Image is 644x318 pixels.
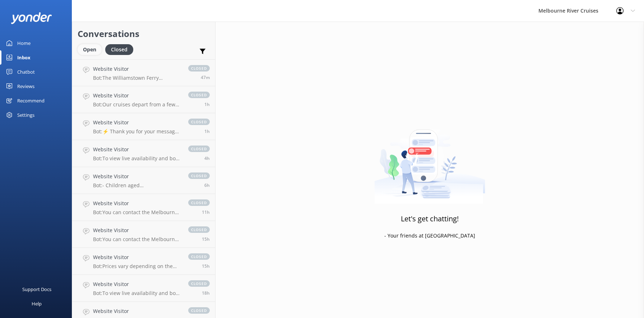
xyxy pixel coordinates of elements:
h4: Website Visitor [93,92,181,100]
span: Oct 07 2025 03:12pm (UTC +11:00) Australia/Sydney [202,290,210,296]
div: Support Docs [22,282,51,296]
span: Oct 07 2025 06:45pm (UTC +11:00) Australia/Sydney [202,236,210,242]
a: Website VisitorBot:Our cruises depart from a few different locations along [GEOGRAPHIC_DATA] and ... [72,86,215,113]
p: Bot: To view live availability and book your Melbourne River Cruise experience, please visit [URL... [93,155,181,162]
p: Bot: Our cruises depart from a few different locations along [GEOGRAPHIC_DATA] and Federation [GE... [93,101,181,108]
h4: Website Visitor [93,280,181,288]
div: Chatbot [17,65,35,79]
h4: Website Visitor [93,65,181,73]
span: closed [188,280,210,287]
p: Bot: The Williamstown Ferry operates on weekends, some public holidays, and daily during summer a... [93,75,181,81]
a: Website VisitorBot:You can contact the Melbourne River Cruises team by emailing [EMAIL_ADDRESS][D... [72,194,215,221]
h4: Website Visitor [93,226,181,234]
h4: Website Visitor [93,253,181,261]
span: Oct 08 2025 09:04am (UTC +11:00) Australia/Sydney [201,74,210,80]
span: Oct 08 2025 08:31am (UTC +11:00) Australia/Sydney [204,101,210,107]
span: closed [188,226,210,233]
p: Bot: Prices vary depending on the tour, season, group size, and fare type. For the most up-to-dat... [93,263,181,269]
div: Closed [105,44,133,55]
a: Website VisitorBot:- Children aged [DEMOGRAPHIC_DATA] years qualify for child fares, and kids und... [72,167,215,194]
span: Oct 08 2025 08:22am (UTC +11:00) Australia/Sydney [204,128,210,134]
a: Closed [105,45,137,53]
span: Oct 07 2025 10:09pm (UTC +11:00) Australia/Sydney [202,209,210,215]
img: artwork of a man stealing a conversation from at giant smartphone [374,114,485,204]
div: Inbox [17,50,31,65]
p: Bot: You can contact the Melbourne River Cruises team by emailing [EMAIL_ADDRESS][DOMAIN_NAME]. F... [93,209,181,216]
p: Bot: You can contact the Melbourne River Cruises team by emailing [EMAIL_ADDRESS][DOMAIN_NAME]. V... [93,236,181,243]
span: Oct 08 2025 03:45am (UTC +11:00) Australia/Sydney [204,182,210,188]
a: Website VisitorBot:To view live availability and book your Melbourne River Cruise experience, ple... [72,140,215,167]
span: closed [188,65,210,72]
h4: Website Visitor [93,307,181,315]
h2: Conversations [78,27,210,41]
h3: Let's get chatting! [401,213,459,225]
span: closed [188,172,210,179]
p: - Your friends at [GEOGRAPHIC_DATA] [384,232,475,240]
div: Reviews [17,79,34,93]
p: Bot: - Children aged [DEMOGRAPHIC_DATA] years qualify for child fares, and kids under 2 can trave... [93,182,181,189]
span: closed [188,199,210,206]
img: yonder-white-logo.png [11,12,52,24]
h4: Website Visitor [93,172,181,180]
span: closed [188,92,210,98]
h4: Website Visitor [93,146,181,153]
p: Bot: To view live availability and book your Melbourne River Cruise experience, click [URL][DOMAI... [93,290,181,296]
span: closed [188,307,210,314]
span: Oct 07 2025 06:08pm (UTC +11:00) Australia/Sydney [202,263,210,269]
a: Website VisitorBot:Prices vary depending on the tour, season, group size, and fare type. For the ... [72,248,215,275]
span: Oct 08 2025 05:48am (UTC +11:00) Australia/Sydney [204,155,210,161]
span: closed [188,146,210,152]
h4: Website Visitor [93,119,181,126]
span: closed [188,119,210,125]
a: Website VisitorBot:To view live availability and book your Melbourne River Cruise experience, cli... [72,275,215,302]
div: Recommend [17,93,45,108]
span: closed [188,253,210,260]
a: Website VisitorBot:The Williamstown Ferry operates on weekends, some public holidays, and daily d... [72,59,215,86]
h4: Website Visitor [93,199,181,207]
div: Help [32,296,42,311]
div: Home [17,36,31,50]
a: Website VisitorBot:⚡ Thank you for your message. Our office hours are Mon - Fri 9.30am - 5pm. We'... [72,113,215,140]
a: Website VisitorBot:You can contact the Melbourne River Cruises team by emailing [EMAIL_ADDRESS][D... [72,221,215,248]
div: Settings [17,108,34,122]
a: Open [78,45,105,53]
div: Open [78,44,102,55]
p: Bot: ⚡ Thank you for your message. Our office hours are Mon - Fri 9.30am - 5pm. We'll get back to... [93,128,181,135]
